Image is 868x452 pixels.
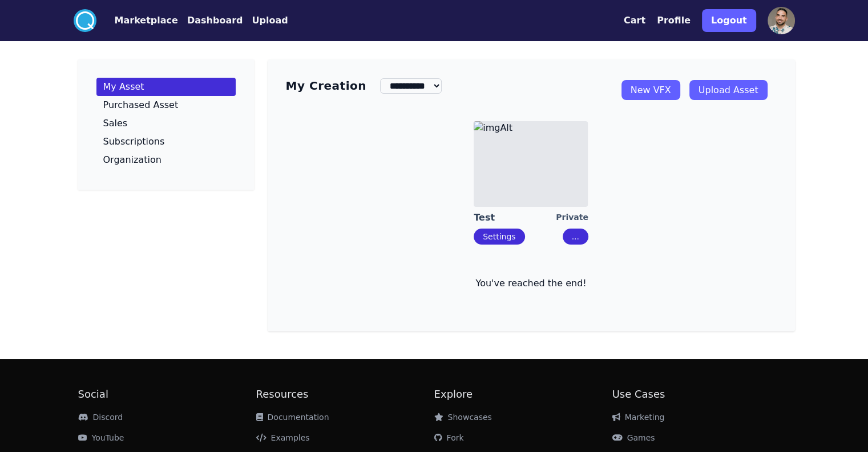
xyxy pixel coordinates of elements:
[624,14,645,27] button: Cart
[768,7,795,34] img: profile
[612,413,665,422] a: Marketing
[612,386,790,402] h2: Use Cases
[556,211,588,224] div: Private
[96,114,236,133] a: Sales
[474,211,556,224] a: Test
[621,80,680,100] a: New VFX
[256,386,434,402] h2: Resources
[96,96,236,114] a: Purchased Asset
[474,121,588,207] img: imgAlt
[256,413,329,422] a: Documentation
[96,78,236,96] a: My Asset
[612,433,655,442] a: Games
[434,433,464,442] a: Fork
[657,14,691,27] button: Profile
[96,133,236,151] a: Subscriptions
[252,14,288,27] button: Upload
[96,151,236,169] a: Organization
[103,137,165,146] p: Subscriptions
[243,14,288,27] a: Upload
[689,80,768,100] a: Upload Asset
[563,229,588,245] button: ...
[78,386,256,402] h2: Social
[96,14,178,27] a: Marketplace
[178,14,243,27] a: Dashboard
[702,5,756,37] a: Logout
[103,119,128,128] p: Sales
[702,9,756,32] button: Logout
[286,78,366,94] h3: My Creation
[103,155,162,165] p: Organization
[256,433,310,442] a: Examples
[103,82,144,91] p: My Asset
[434,386,612,402] h2: Explore
[187,14,243,27] button: Dashboard
[78,413,123,422] a: Discord
[115,14,178,27] button: Marketplace
[286,277,777,290] p: You've reached the end!
[78,433,124,442] a: YouTube
[434,413,492,422] a: Showcases
[483,232,515,241] a: Settings
[474,229,524,245] button: Settings
[103,101,179,110] p: Purchased Asset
